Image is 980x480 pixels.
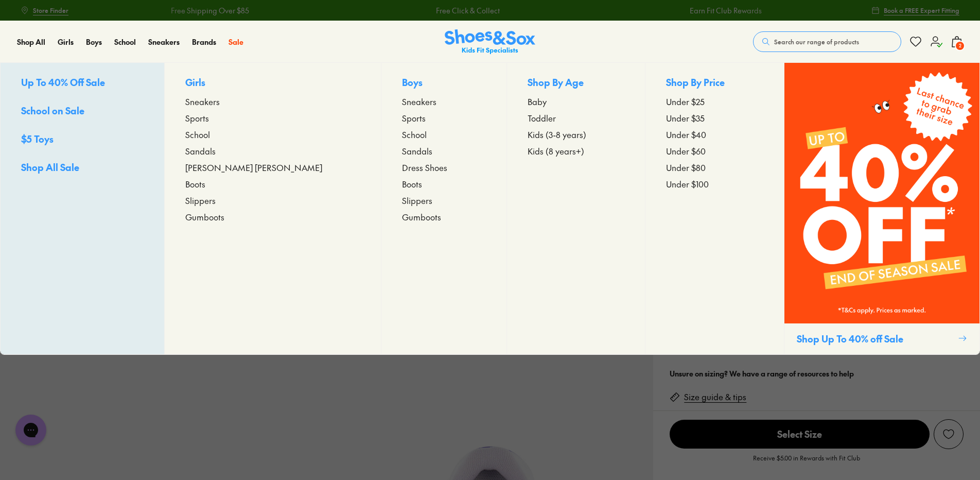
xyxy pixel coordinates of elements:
[185,211,224,223] span: Gumboots
[402,211,441,223] span: Gumboots
[185,145,216,157] span: Sandals
[528,128,625,141] a: Kids (3-8 years)
[666,112,705,124] span: Under $35
[21,161,79,174] span: Shop All Sale
[666,128,763,141] a: Under $40
[753,453,860,472] p: Receive $5.00 in Rewards with Fit Club
[33,6,68,15] span: Store Finder
[871,1,959,20] a: Book a FREE Expert Fitting
[402,178,486,190] a: Boots
[666,178,709,190] span: Under $100
[784,63,979,323] img: SNS_WEBASSETS_GRID_1080x1440_3.png
[666,145,763,157] a: Under $60
[402,145,486,157] a: Sandals
[402,112,486,124] a: Sports
[445,29,535,55] img: SNS_Logo_Responsive.svg
[114,37,136,47] a: School
[955,41,965,51] span: 2
[185,161,361,174] a: [PERSON_NAME] [PERSON_NAME]
[185,128,210,141] span: School
[684,391,746,403] a: Size guide & tips
[402,95,486,108] a: Sneakers
[170,5,248,16] a: Free Shipping Over $85
[185,112,361,124] a: Sports
[528,75,625,91] p: Shop By Age
[753,31,901,52] button: Search our range of products
[402,145,432,157] span: Sandals
[21,160,144,176] a: Shop All Sale
[402,128,427,141] span: School
[185,95,220,108] span: Sneakers
[402,178,422,190] span: Boots
[402,194,432,207] span: Slippers
[10,411,51,449] iframe: Gorgias live chat messenger
[797,332,954,346] p: Shop Up To 40% off Sale
[670,419,930,449] button: Select Size
[185,211,361,223] a: Gumboots
[528,128,586,141] span: Kids (3-8 years)
[528,112,625,124] a: Toddler
[666,95,705,108] span: Under $25
[670,368,964,379] div: Unsure on sizing? We have a range of resources to help
[185,194,361,207] a: Slippers
[666,161,763,174] a: Under $80
[445,29,535,55] a: Shoes & Sox
[402,128,486,141] a: School
[402,161,447,174] span: Dress Shoes
[21,132,144,148] a: $5 Toys
[21,104,84,117] span: School on Sale
[666,145,706,157] span: Under $60
[185,161,322,174] span: [PERSON_NAME] [PERSON_NAME]
[185,145,361,157] a: Sandals
[402,112,426,124] span: Sports
[185,75,361,91] p: Girls
[402,194,486,207] a: Slippers
[670,420,930,449] span: Select Size
[185,178,205,190] span: Boots
[884,6,959,15] span: Book a FREE Expert Fitting
[528,95,625,108] a: Baby
[666,128,706,141] span: Under $40
[192,37,216,47] a: Brands
[528,112,556,124] span: Toddler
[402,211,486,223] a: Gumboots
[185,178,361,190] a: Boots
[21,104,144,119] a: School on Sale
[185,194,216,207] span: Slippers
[21,1,68,20] a: Store Finder
[148,37,180,47] a: Sneakers
[185,95,361,108] a: Sneakers
[774,37,859,46] span: Search our range of products
[528,95,547,108] span: Baby
[402,75,486,91] p: Boys
[951,30,963,53] button: 2
[185,128,361,141] a: School
[784,63,979,354] a: Shop Up To 40% off Sale
[402,161,486,174] a: Dress Shoes
[21,76,105,89] span: Up To 40% Off Sale
[21,132,54,145] span: $5 Toys
[528,145,584,157] span: Kids (8 years+)
[21,75,144,91] a: Up To 40% Off Sale
[666,75,763,91] p: Shop By Price
[17,37,45,47] a: Shop All
[934,419,964,449] button: Add to wishlist
[435,5,499,16] a: Free Click & Collect
[58,37,74,47] a: Girls
[86,37,102,47] a: Boys
[689,5,761,16] a: Earn Fit Club Rewards
[666,95,763,108] a: Under $25
[528,145,625,157] a: Kids (8 years+)
[185,112,209,124] span: Sports
[666,112,763,124] a: Under $35
[666,161,706,174] span: Under $80
[666,178,763,190] a: Under $100
[229,37,243,47] a: Sale
[402,95,436,108] span: Sneakers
